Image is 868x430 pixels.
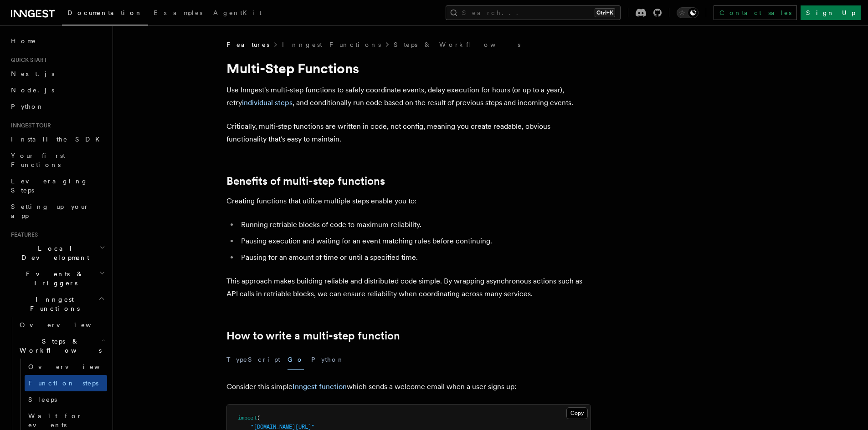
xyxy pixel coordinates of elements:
[226,329,400,342] a: How to write a multi-step function
[28,379,98,387] span: Function steps
[7,291,107,317] button: Inngest Functions
[446,5,621,20] button: Search...Ctrl+K
[11,86,54,94] span: Node.js
[7,266,107,291] button: Events & Triggers
[7,122,51,129] span: Inngest tour
[7,82,107,98] a: Node.js
[288,349,304,370] button: Go
[238,235,591,248] li: Pausing execution and waiting for an event matching rules before continuing.
[595,8,615,17] kbd: Ctrl+K
[67,9,143,16] span: Documentation
[25,391,107,408] a: Sleeps
[16,337,102,355] span: Steps & Workflows
[213,9,262,16] span: AgentKit
[7,33,107,49] a: Home
[238,218,591,231] li: Running retriable blocks of code to maximum reliability.
[11,36,36,46] span: Home
[714,5,797,20] a: Contact sales
[226,195,591,207] p: Creating functions that utilize multiple steps enable you to:
[394,40,520,49] a: Steps & Workflows
[20,321,113,329] span: Overview
[7,131,107,147] a: Install the SDK
[16,317,107,333] a: Overview
[7,295,98,313] span: Inngest Functions
[226,120,591,146] p: Critically, multi-step functions are written in code, not config, meaning you create readable, ob...
[16,333,107,359] button: Steps & Workflows
[11,203,89,219] span: Setting up your app
[7,56,47,64] span: Quick start
[7,66,107,82] a: Next.js
[25,359,107,375] a: Overview
[208,3,267,25] a: AgentKit
[238,251,591,264] li: Pausing for an amount of time or until a specified time.
[226,349,280,370] button: TypeScript
[801,5,861,20] a: Sign Up
[11,70,54,77] span: Next.js
[566,407,588,419] button: Copy
[226,60,591,76] h1: Multi-Step Functions
[7,231,38,238] span: Features
[7,147,107,173] a: Your first Functions
[7,269,99,288] span: Events & Triggers
[226,84,591,109] p: Use Inngest's multi-step functions to safely coordinate events, delay execution for hours (or up ...
[257,415,260,421] span: (
[238,415,257,421] span: import
[11,152,65,168] span: Your first Functions
[11,177,88,194] span: Leveraging Steps
[11,103,44,110] span: Python
[242,98,293,107] a: individual steps
[282,40,381,49] a: Inngest Functions
[226,40,269,49] span: Features
[62,3,148,25] a: Documentation
[7,98,107,115] a: Python
[293,382,347,391] a: Inngest function
[25,375,107,391] a: Function steps
[28,396,57,403] span: Sleeps
[7,240,107,266] button: Local Development
[226,275,591,300] p: This approach makes building reliable and distributed code simple. By wrapping asynchronous actio...
[28,363,122,370] span: Overview
[28,412,82,429] span: Wait for events
[7,173,107,198] a: Leveraging Steps
[11,136,105,143] span: Install the SDK
[251,424,314,430] span: "[DOMAIN_NAME][URL]"
[7,198,107,224] a: Setting up your app
[226,380,591,393] p: Consider this simple which sends a welcome email when a user signs up:
[154,9,202,16] span: Examples
[148,3,208,25] a: Examples
[311,349,344,370] button: Python
[7,244,99,262] span: Local Development
[226,175,385,187] a: Benefits of multi-step functions
[677,7,699,18] button: Toggle dark mode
